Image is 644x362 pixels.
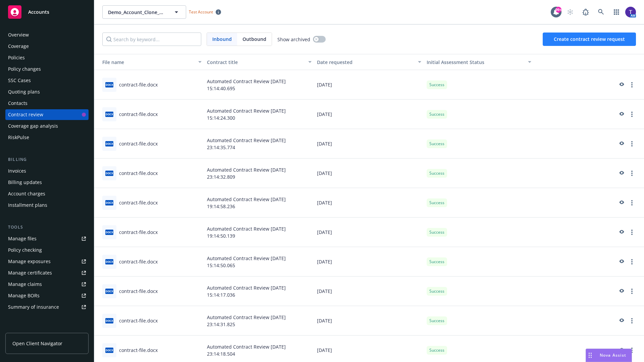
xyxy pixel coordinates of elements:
[119,111,158,118] div: contract-file.docx
[204,70,314,100] div: Automated Contract Review [DATE] 15:14:40.695
[617,287,625,295] a: preview
[119,258,158,265] div: contract-file.docx
[554,36,625,42] span: Create contract review request
[105,259,113,264] span: docx
[594,5,608,19] a: Search
[628,81,636,89] a: more
[617,346,625,354] a: preview
[555,7,561,13] div: 99+
[8,29,29,40] div: Overview
[429,259,444,265] span: Success
[8,200,47,210] div: Installment plans
[8,132,29,143] div: RiskPulse
[8,41,29,52] div: Coverage
[105,112,113,117] span: docx
[8,177,42,188] div: Billing updates
[204,129,314,159] div: Automated Contract Review [DATE] 23:14:35.774
[8,188,45,199] div: Account charges
[5,132,89,143] a: RiskPulse
[8,86,40,97] div: Quoting plans
[204,188,314,218] div: Automated Contract Review [DATE] 19:14:58.236
[204,306,314,336] div: Automated Contract Review [DATE] 23:14:31.825
[586,349,594,362] div: Drag to move
[5,188,89,199] a: Account charges
[600,352,626,358] span: Nova Assist
[237,33,272,46] span: Outbound
[628,346,636,354] a: more
[628,317,636,325] a: more
[189,9,213,15] span: Test Account
[97,59,194,66] div: Toggle SortBy
[119,199,158,206] div: contract-file.docx
[5,156,89,163] div: Billing
[314,129,424,159] div: [DATE]
[628,140,636,148] a: more
[617,140,625,148] a: preview
[108,9,166,16] span: Demo_Account_Clone_QA_CR_Tests_Client
[5,64,89,74] a: Policy changes
[5,109,89,120] a: Contract review
[628,228,636,236] a: more
[102,33,201,46] input: Search by keyword...
[314,54,424,70] button: Date requested
[204,159,314,188] div: Automated Contract Review [DATE] 23:14:32.809
[429,141,444,147] span: Success
[543,33,636,46] button: Create contract review request
[5,245,89,255] a: Policy checking
[429,318,444,324] span: Success
[204,100,314,129] div: Automated Contract Review [DATE] 15:14:24.300
[429,229,444,235] span: Success
[8,121,58,131] div: Coverage gap analysis
[5,290,89,301] a: Manage BORs
[5,279,89,290] a: Manage claims
[5,41,89,52] a: Coverage
[628,258,636,266] a: more
[105,230,113,235] span: docx
[429,82,444,88] span: Success
[617,199,625,207] a: preview
[314,218,424,247] div: [DATE]
[625,7,636,17] img: photo
[314,188,424,218] div: [DATE]
[105,171,113,176] span: docx
[5,166,89,176] a: Invoices
[5,29,89,40] a: Overview
[105,200,113,205] span: docx
[5,86,89,97] a: Quoting plans
[314,306,424,336] div: [DATE]
[5,224,89,231] div: Tools
[5,326,89,333] div: Analytics hub
[204,247,314,277] div: Automated Contract Review [DATE] 15:14:50.065
[5,302,89,312] a: Summary of insurance
[105,348,113,353] span: docx
[314,159,424,188] div: [DATE]
[243,36,266,43] span: Outbound
[277,36,310,43] span: Show archived
[317,59,414,66] div: Date requested
[5,98,89,109] a: Contacts
[5,256,89,267] a: Manage exposures
[8,75,31,86] div: SSC Cases
[314,100,424,129] div: [DATE]
[8,64,41,74] div: Policy changes
[617,169,625,177] a: preview
[427,59,484,65] span: Initial Assessment Status
[617,110,625,118] a: preview
[429,170,444,176] span: Success
[586,349,632,362] button: Nova Assist
[105,141,113,146] span: docx
[8,279,42,290] div: Manage claims
[314,247,424,277] div: [DATE]
[628,287,636,295] a: more
[204,277,314,306] div: Automated Contract Review [DATE] 15:14:17.036
[429,200,444,206] span: Success
[8,109,43,120] div: Contract review
[5,177,89,188] a: Billing updates
[5,233,89,244] a: Manage files
[5,267,89,278] a: Manage certificates
[8,267,52,278] div: Manage certificates
[119,229,158,236] div: contract-file.docx
[204,54,314,70] button: Contract title
[119,317,158,324] div: contract-file.docx
[28,9,49,15] span: Accounts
